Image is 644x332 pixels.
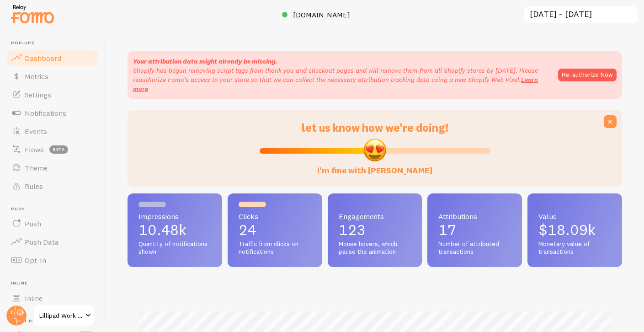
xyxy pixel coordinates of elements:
[25,54,61,63] span: Dashboard
[5,86,100,104] a: Settings
[538,213,611,220] span: Value
[438,213,511,220] span: Attributions
[538,240,611,256] span: Monetary value of transactions
[25,219,41,228] span: Push
[11,40,100,46] span: Pop-ups
[317,156,432,176] label: i'm fine with [PERSON_NAME]
[5,104,100,122] a: Notifications
[10,2,55,26] img: fomo-relay-logo-orange.svg
[25,145,44,154] span: Flows
[558,69,617,81] button: Re-authorize Now
[538,221,596,239] span: $18.09k
[339,240,411,256] span: Mouse hovers, which pause the animation
[339,223,411,237] p: 123
[5,49,100,67] a: Dashboard
[25,90,51,99] span: Settings
[362,138,387,162] img: emoji.png
[11,280,100,286] span: Inline
[5,233,100,251] a: Push Data
[5,140,100,159] a: Flows beta
[239,223,311,237] p: 24
[25,127,47,136] span: Events
[5,251,100,269] a: Opt-In
[5,122,100,140] a: Events
[133,66,549,93] p: Shopify has begun removing script tags from thank you and checkout pages and will remove them fro...
[25,108,66,118] span: Notifications
[25,72,48,81] span: Metrics
[5,214,100,233] a: Push
[11,206,100,212] span: Push
[25,163,48,172] span: Theme
[25,294,43,303] span: Inline
[33,305,95,327] a: Lillipad Work Solutions
[5,159,100,177] a: Theme
[438,240,511,256] span: Number of attributed transactions
[138,240,211,256] span: Quantity of notifications shown
[5,177,100,195] a: Rules
[5,289,100,307] a: Inline
[39,310,83,321] span: Lillipad Work Solutions
[25,237,59,246] span: Push Data
[138,223,211,237] p: 10.48k
[438,223,511,237] p: 17
[25,256,46,265] span: Opt-In
[49,145,68,154] span: beta
[239,240,311,256] span: Traffic from clicks on notifications
[339,213,411,220] span: Engagements
[25,182,43,191] span: Rules
[138,213,211,220] span: Impressions
[239,213,311,220] span: Clicks
[5,67,100,86] a: Metrics
[302,121,448,134] span: let us know how we're doing!
[133,57,277,65] strong: Your attribution data might already be missing.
